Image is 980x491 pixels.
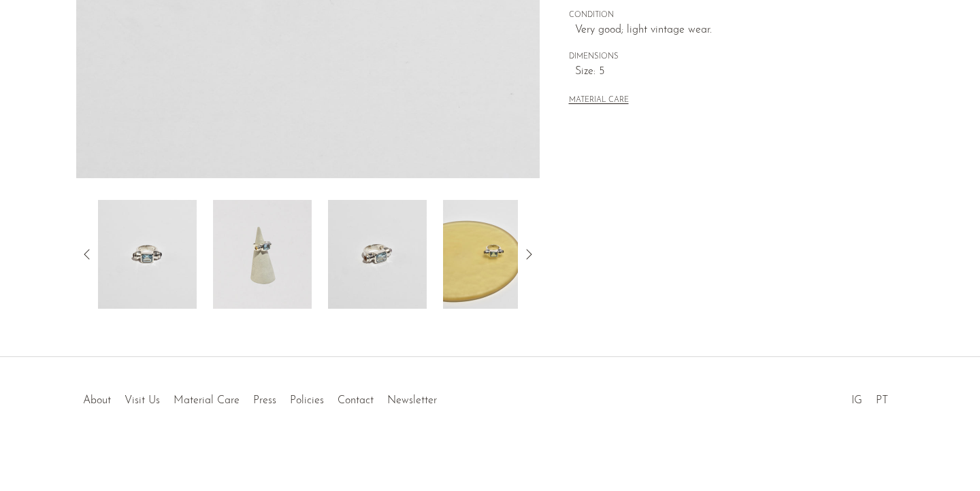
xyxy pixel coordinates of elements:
img: Topaz Ruby Citrine Ring [328,200,427,309]
a: PT [876,395,888,406]
img: Topaz Ruby Citrine Ring [213,200,312,309]
a: Material Care [174,395,240,406]
span: Size: 5 [575,63,875,81]
img: Topaz Ruby Citrine Ring [98,200,197,309]
a: Contact [338,395,374,406]
img: Topaz Ruby Citrine Ring [443,200,542,309]
a: Press [253,395,276,406]
span: DIMENSIONS [569,51,875,63]
span: Very good; light vintage wear. [575,22,875,39]
a: IG [851,395,862,406]
span: CONDITION [569,10,875,22]
a: About [83,395,111,406]
ul: Quick links [76,384,444,410]
a: Visit Us [125,395,160,406]
ul: Social Medias [845,384,895,410]
button: MATERIAL CARE [569,96,629,106]
a: Policies [290,395,324,406]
